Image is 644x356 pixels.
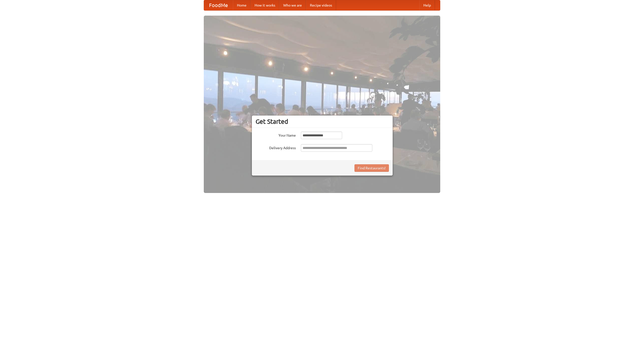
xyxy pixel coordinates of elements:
a: Recipe videos [306,0,336,10]
a: FoodMe [204,0,233,10]
a: Home [233,0,251,10]
label: Delivery Address [256,144,296,150]
a: How it works [251,0,279,10]
a: Who we are [279,0,306,10]
label: Your Name [256,132,296,138]
button: Find Restaurants! [354,164,389,172]
h3: Get Started [256,118,389,125]
a: Help [419,0,435,10]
